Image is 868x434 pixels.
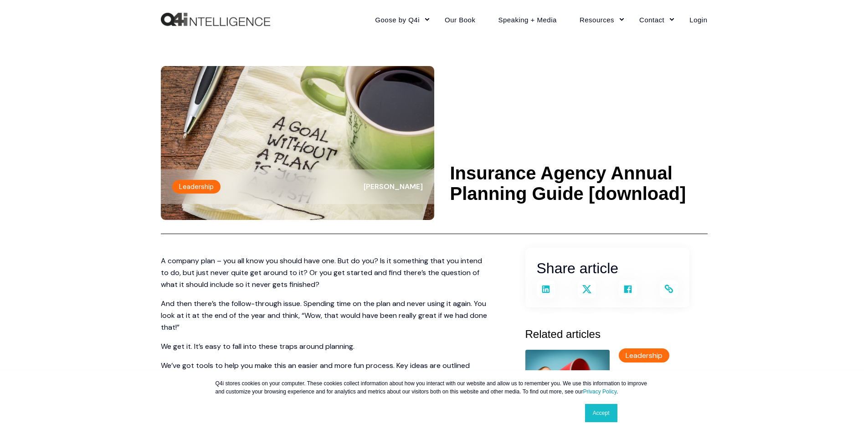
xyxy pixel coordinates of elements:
p: And then there’s the follow-through issue. Spending time on the plan and never using it again. Yo... [161,298,489,333]
span: [PERSON_NAME] [364,182,423,191]
a: Privacy Policy [583,388,616,395]
label: Leadership [619,348,669,363]
img: Q4intelligence, LLC logo [161,13,270,26]
a: Back to Home [161,13,270,26]
label: Leadership [172,180,221,194]
p: We get it. It’s easy to fall into these traps around planning. [161,341,489,352]
h3: Share article [537,257,678,280]
p: Q4i stores cookies on your computer. These cookies collect information about how you interact wit... [216,379,653,396]
a: Accept [585,404,617,422]
h3: Related articles [525,326,708,343]
h1: Insurance Agency Annual Planning Guide [download] [450,163,708,204]
p: We’ve got tools to help you make this an easier and more fun process. Key ideas are outlined belo... [161,360,489,383]
p: A company plan – you all know you should have one. But do you? Is it something that you intend to... [161,255,489,291]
